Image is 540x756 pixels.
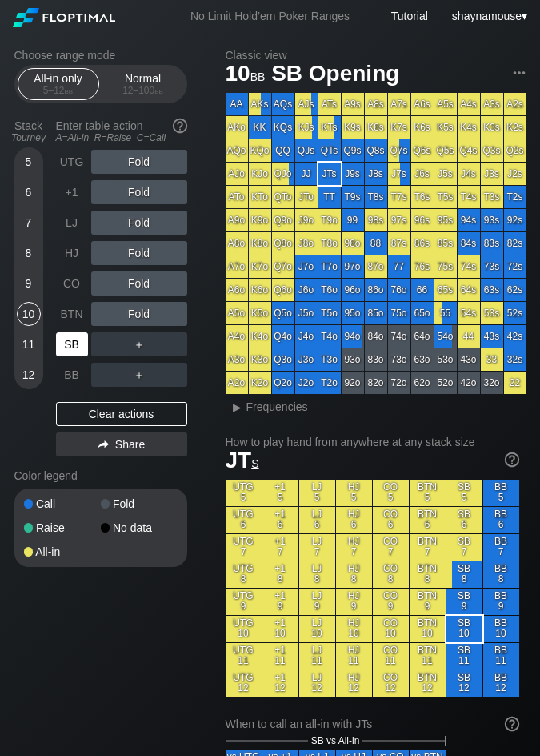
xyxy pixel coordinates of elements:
[504,209,526,231] div: 92s
[411,93,434,115] div: A6s
[434,209,457,231] div: 95s
[272,348,294,371] div: Q3o
[318,139,341,162] div: QTs
[24,546,101,557] div: All-in
[388,209,410,231] div: 97s
[336,670,372,697] div: HJ 12
[226,372,248,394] div: A2o
[56,332,88,356] div: SB
[373,480,409,506] div: CO 5
[434,232,457,255] div: 85s
[295,325,318,348] div: J4o
[434,255,457,278] div: 75s
[411,279,434,301] div: 66
[365,232,387,255] div: 88
[56,302,88,326] div: BTN
[483,507,519,533] div: BB 6
[318,93,341,115] div: ATs
[91,302,187,326] div: Fold
[411,139,434,162] div: Q6s
[98,440,109,449] img: share.864f2f62.svg
[91,332,187,356] div: ＋
[295,279,318,301] div: J6o
[318,325,341,348] div: T4o
[295,139,318,162] div: QJs
[318,279,341,301] div: T6o
[249,255,271,278] div: K7o
[336,480,372,506] div: HJ 5
[249,93,271,115] div: AKs
[446,670,482,697] div: SB 12
[434,348,457,371] div: 53o
[411,232,434,255] div: 86s
[56,113,187,150] div: Enter table action
[373,670,409,697] div: CO 12
[336,643,372,670] div: HJ 11
[365,372,387,394] div: 82o
[411,163,434,185] div: J6s
[342,348,364,371] div: 93o
[410,507,446,533] div: BTN 6
[249,372,271,394] div: K2o
[365,255,387,278] div: 87o
[411,255,434,278] div: 76s
[373,507,409,533] div: CO 6
[365,139,387,162] div: Q8s
[458,186,480,208] div: T4s
[411,186,434,208] div: T6s
[388,93,410,115] div: A7s
[411,302,434,324] div: 65o
[318,209,341,231] div: T9o
[101,498,178,509] div: Fold
[295,348,318,371] div: J3o
[458,116,480,139] div: K4s
[504,232,526,255] div: 82s
[226,534,262,561] div: UTG 7
[226,643,262,670] div: UTG 11
[226,448,259,472] span: JT
[481,93,503,115] div: A3s
[65,85,74,96] span: bb
[483,616,519,642] div: BB 10
[458,93,480,115] div: A4s
[250,66,266,84] span: bb
[56,211,88,235] div: LJ
[223,62,268,88] span: 10
[249,139,271,162] div: KQo
[504,163,526,185] div: J2s
[365,116,387,139] div: K8s
[154,85,163,96] span: bb
[434,372,457,394] div: 52o
[318,232,341,255] div: T8o
[17,332,41,356] div: 11
[226,279,248,301] div: A6o
[336,616,372,642] div: HJ 10
[272,116,294,139] div: KQs
[262,534,298,561] div: +1 7
[262,561,298,588] div: +1 8
[446,480,482,506] div: SB 5
[249,116,271,139] div: KK
[56,132,187,143] div: A=All-in R=Raise C=Call
[410,616,446,642] div: BTN 10
[342,209,364,231] div: 99
[446,643,482,670] div: SB 11
[311,735,360,746] span: SB vs All-in
[295,163,318,185] div: JJ
[299,589,335,615] div: LJ 9
[411,116,434,139] div: K6s
[226,507,262,533] div: UTG 6
[342,232,364,255] div: 98o
[373,561,409,588] div: CO 8
[388,279,410,301] div: 76o
[503,451,521,468] img: help.32db89a4.svg
[410,534,446,561] div: BTN 7
[458,139,480,162] div: Q4s
[481,279,503,301] div: 63s
[458,255,480,278] div: 74s
[251,453,258,471] span: s
[249,348,271,371] div: K3o
[299,616,335,642] div: LJ 10
[481,325,503,348] div: 43s
[269,62,402,88] span: SB Opening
